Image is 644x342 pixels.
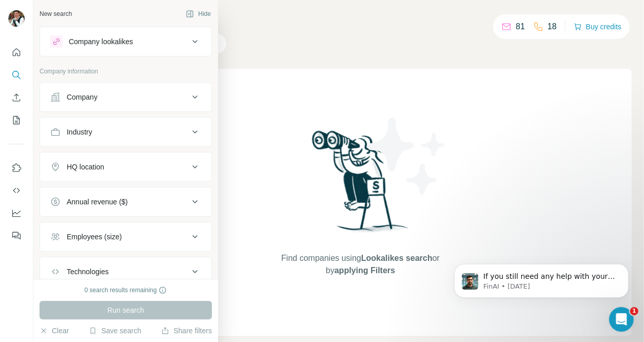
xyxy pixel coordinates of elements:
[8,88,25,107] button: Enrich CSV
[40,189,211,214] button: Annual revenue ($)
[361,254,433,262] span: Lookalikes search
[516,21,525,33] p: 81
[630,307,638,315] span: 1
[8,226,25,245] button: Feedback
[40,9,72,18] div: New search
[179,6,218,22] button: Hide
[548,21,557,33] p: 18
[8,204,25,222] button: Dashboard
[40,259,211,284] button: Technologies
[361,110,453,202] img: Surfe Illustration - Stars
[40,85,211,109] button: Company
[278,252,442,277] span: Find companies using or by
[67,92,97,102] div: Company
[67,127,92,137] div: Industry
[89,12,632,27] h4: Search
[8,10,25,27] img: Avatar
[8,181,25,200] button: Use Surfe API
[67,267,109,277] div: Technologies
[335,266,395,275] span: applying Filters
[8,111,25,129] button: My lists
[69,36,133,47] div: Company lookalikes
[8,66,25,84] button: Search
[161,326,212,336] button: Share filters
[8,159,25,177] button: Use Surfe on LinkedIn
[307,128,414,242] img: Surfe Illustration - Woman searching with binoculars
[85,286,167,295] div: 0 search results remaining
[40,67,212,76] p: Company information
[40,326,69,336] button: Clear
[40,224,211,249] button: Employees (size)
[67,232,122,242] div: Employees (size)
[439,242,644,314] iframe: Intercom notifications message
[40,29,211,54] button: Company lookalikes
[40,155,211,179] button: HQ location
[40,120,211,144] button: Industry
[574,20,621,34] button: Buy credits
[89,326,141,336] button: Save search
[8,43,25,62] button: Quick start
[609,307,634,332] iframe: Intercom live chat
[67,197,128,207] div: Annual revenue ($)
[67,162,104,172] div: HQ location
